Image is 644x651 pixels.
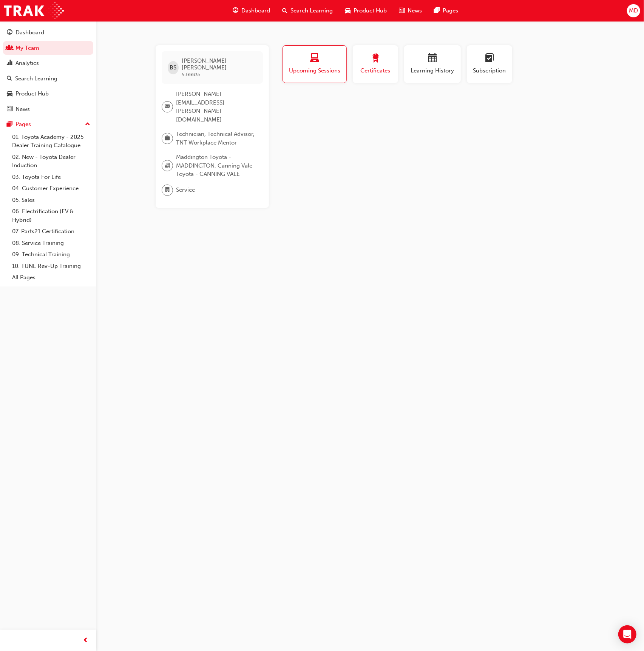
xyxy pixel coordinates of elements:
[339,3,393,18] a: car-iconProduct Hub
[290,6,333,15] span: Search Learning
[345,6,351,15] span: car-icon
[404,45,461,83] button: Learning History
[165,185,170,195] span: department-icon
[83,636,89,645] span: prev-icon
[618,625,636,643] div: Open Intercom Messenger
[9,260,93,272] a: 10. TUNE Rev-Up Training
[9,237,93,249] a: 08. Service Training
[85,120,90,129] span: up-icon
[629,6,638,15] span: MD
[182,71,200,78] span: 536605
[3,24,93,117] button: DashboardMy TeamAnalyticsSearch LearningProduct HubNews
[434,6,440,15] span: pages-icon
[408,6,422,15] span: News
[283,45,347,83] button: Upcoming Sessions
[3,117,93,131] button: Pages
[15,28,44,37] div: Dashboard
[241,6,270,15] span: Dashboard
[473,66,507,75] span: Subscription
[9,194,93,206] a: 05. Sales
[227,3,276,18] a: guage-iconDashboard
[176,90,257,124] span: [PERSON_NAME][EMAIL_ADDRESS][PERSON_NAME][DOMAIN_NAME]
[7,91,12,97] span: car-icon
[7,121,12,128] span: pages-icon
[353,45,398,83] button: Certificates
[165,161,170,171] span: organisation-icon
[3,26,93,40] a: Dashboard
[15,120,31,129] div: Pages
[3,72,93,86] a: Search Learning
[9,226,93,237] a: 07. Parts21 Certification
[165,134,170,143] span: briefcase-icon
[3,87,93,101] a: Product Hub
[358,66,392,75] span: Certificates
[165,102,170,112] span: email-icon
[7,29,12,36] span: guage-icon
[3,41,93,55] a: My Team
[9,131,93,151] a: 01. Toyota Academy - 2025 Dealer Training Catalogue
[289,66,341,75] span: Upcoming Sessions
[9,183,93,194] a: 04. Customer Experience
[15,105,30,114] div: News
[15,89,49,98] div: Product Hub
[9,151,93,171] a: 02. New - Toyota Dealer Induction
[428,54,437,64] span: calendar-icon
[9,206,93,226] a: 06. Electrification (EV & Hybrid)
[282,6,287,15] span: search-icon
[627,4,640,17] button: MD
[310,54,319,64] span: laptop-icon
[354,6,387,15] span: Product Hub
[467,45,512,83] button: Subscription
[176,186,195,194] span: Service
[233,6,238,15] span: guage-icon
[7,106,12,113] span: news-icon
[7,75,12,82] span: search-icon
[9,272,93,283] a: All Pages
[15,74,57,83] div: Search Learning
[182,57,257,71] span: [PERSON_NAME] [PERSON_NAME]
[15,59,39,68] div: Analytics
[428,3,464,18] a: pages-iconPages
[443,6,458,15] span: Pages
[3,56,93,70] a: Analytics
[399,6,405,15] span: news-icon
[276,3,339,18] a: search-iconSearch Learning
[9,249,93,260] a: 09. Technical Training
[4,2,64,19] img: Trak
[7,60,12,67] span: chart-icon
[9,171,93,183] a: 03. Toyota For Life
[176,130,257,147] span: Technician, Technical Advisor, TNT Workplace Mentor
[7,45,12,52] span: people-icon
[393,3,428,18] a: news-iconNews
[176,153,257,179] span: Maddington Toyota - MADDINGTON, Canning Vale Toyota - CANNING VALE
[3,102,93,116] a: News
[371,54,380,64] span: award-icon
[410,66,455,75] span: Learning History
[485,54,494,64] span: learningplan-icon
[170,63,176,72] span: BS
